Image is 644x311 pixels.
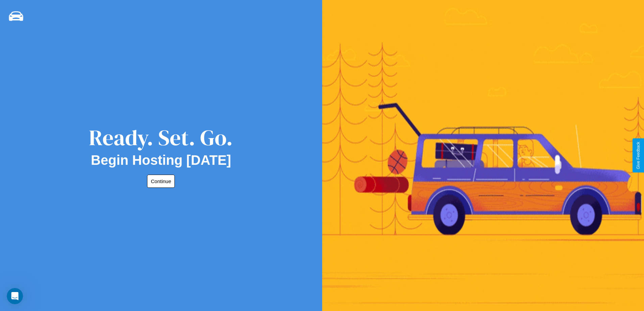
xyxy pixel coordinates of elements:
h2: Begin Hosting [DATE] [91,153,231,168]
div: Give Feedback [636,142,641,169]
iframe: Intercom live chat [7,288,23,304]
div: Ready. Set. Go. [89,123,233,153]
button: Continue [147,175,175,188]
